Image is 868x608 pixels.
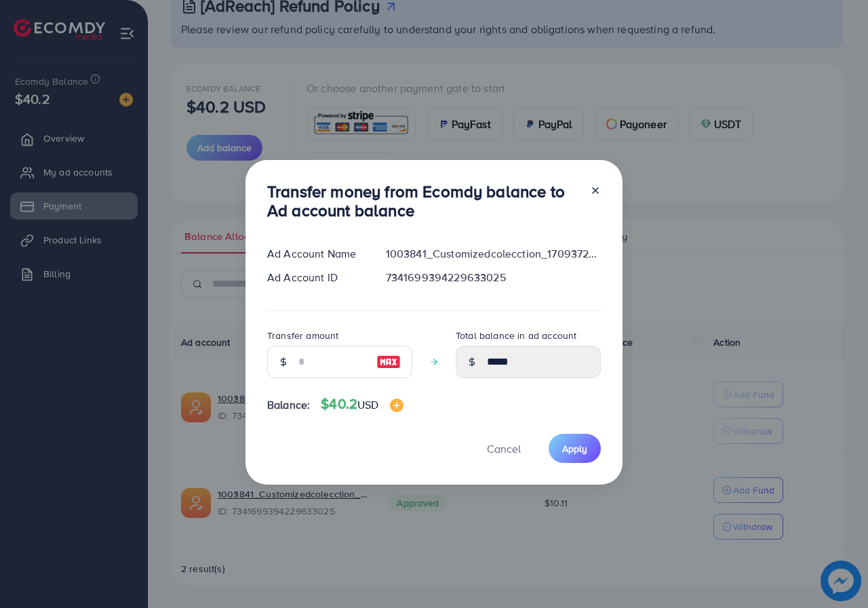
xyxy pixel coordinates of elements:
div: 1003841_Customizedcolecction_1709372613954 [375,246,612,262]
button: Cancel [470,434,538,463]
img: image [390,399,403,412]
div: Ad Account ID [256,270,375,285]
label: Total balance in ad account [456,329,576,342]
span: USD [357,397,378,412]
h3: Transfer money from Ecomdy balance to Ad account balance [267,182,579,221]
span: Cancel [487,441,521,456]
label: Transfer amount [267,329,338,342]
button: Apply [549,434,601,463]
span: Apply [562,442,587,455]
span: Balance: [267,397,310,413]
div: 7341699394229633025 [375,270,612,285]
div: Ad Account Name [256,246,375,262]
img: image [376,354,401,370]
h4: $40.2 [321,396,403,413]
